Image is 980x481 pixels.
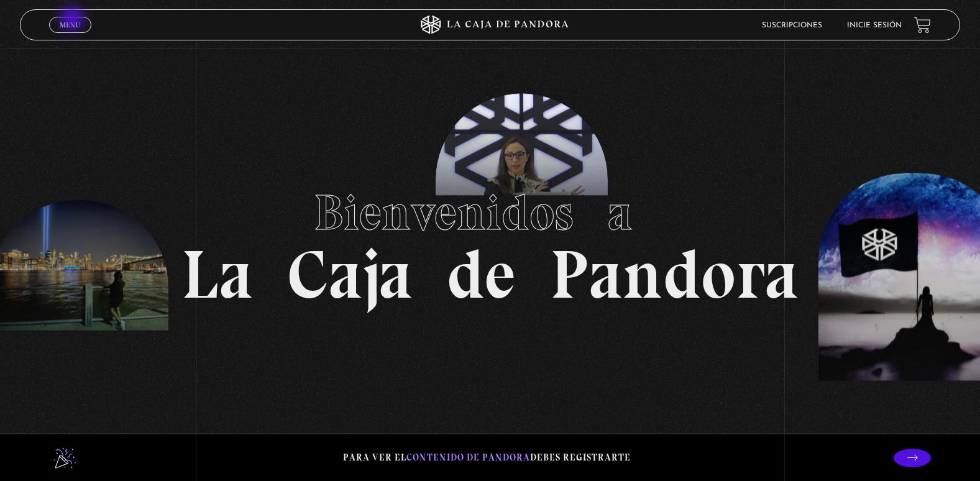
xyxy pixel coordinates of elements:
[314,183,667,242] span: Bienvenidos a
[60,21,80,29] span: Menu
[762,22,822,29] a: Suscripciones
[847,22,902,29] a: Inicie sesión
[181,172,799,309] h1: La Caja de Pandora
[914,17,931,34] a: View your shopping cart
[56,32,85,40] span: Cerrar
[406,452,530,463] span: contenido de Pandora
[343,449,631,466] p: Para ver el debes registrarte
